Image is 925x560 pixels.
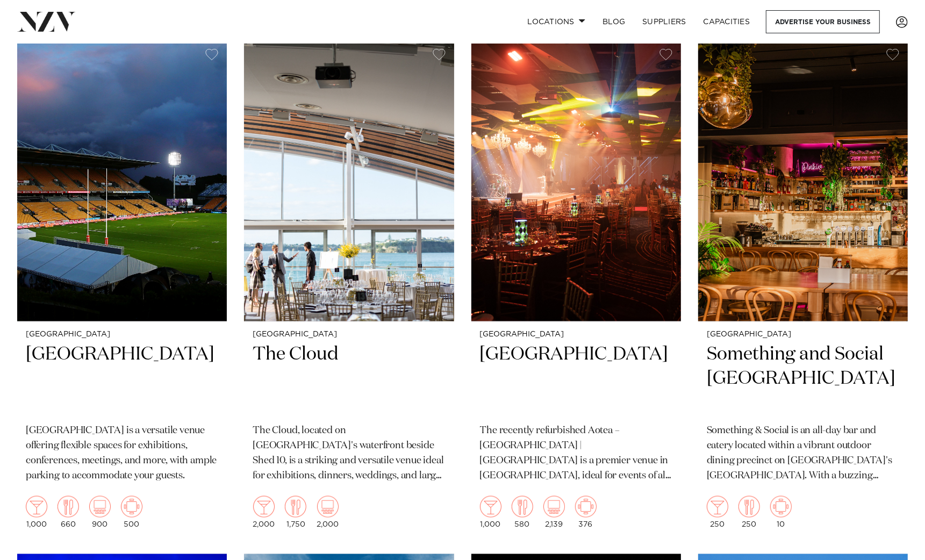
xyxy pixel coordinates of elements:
[317,496,339,528] div: 2,000
[285,496,306,518] img: dining.png
[244,40,454,537] a: [GEOGRAPHIC_DATA] The Cloud The Cloud, located on [GEOGRAPHIC_DATA]'s waterfront beside Shed 10, ...
[594,10,634,33] a: BLOG
[707,496,728,528] div: 250
[121,496,142,518] img: meeting.png
[253,331,445,339] small: [GEOGRAPHIC_DATA]
[26,496,47,518] img: cocktail.png
[770,496,792,528] div: 10
[17,40,227,537] a: [GEOGRAPHIC_DATA] [GEOGRAPHIC_DATA] [GEOGRAPHIC_DATA] is a versatile venue offering flexible spac...
[26,342,218,415] h2: [GEOGRAPHIC_DATA]
[634,10,694,33] a: SUPPLIERS
[17,12,76,31] img: nzv-logo.png
[253,496,275,518] img: cocktail.png
[89,496,111,518] img: theatre.png
[480,496,501,528] div: 1,000
[512,496,533,528] div: 580
[480,342,672,415] h2: [GEOGRAPHIC_DATA]
[89,496,111,528] div: 900
[26,331,218,339] small: [GEOGRAPHIC_DATA]
[121,496,142,528] div: 500
[519,10,594,33] a: Locations
[738,496,760,518] img: dining.png
[58,496,79,528] div: 660
[575,496,597,518] img: meeting.png
[766,10,880,33] a: Advertise your business
[738,496,760,528] div: 250
[543,496,565,518] img: theatre.png
[707,342,899,415] h2: Something and Social [GEOGRAPHIC_DATA]
[575,496,597,528] div: 376
[770,496,792,518] img: meeting.png
[512,496,533,518] img: dining.png
[480,496,501,518] img: cocktail.png
[26,423,218,484] p: [GEOGRAPHIC_DATA] is a versatile venue offering flexible spaces for exhibitions, conferences, mee...
[471,40,681,537] a: [GEOGRAPHIC_DATA] [GEOGRAPHIC_DATA] The recently refurbished Aotea – [GEOGRAPHIC_DATA] | [GEOGRAP...
[58,496,79,518] img: dining.png
[285,496,306,528] div: 1,750
[317,496,339,518] img: theatre.png
[253,496,275,528] div: 2,000
[707,423,899,484] p: Something & Social is an all-day bar and eatery located within a vibrant outdoor dining precinct ...
[707,496,728,518] img: cocktail.png
[698,40,908,537] a: [GEOGRAPHIC_DATA] Something and Social [GEOGRAPHIC_DATA] Something & Social is an all-day bar and...
[26,496,47,528] div: 1,000
[695,10,759,33] a: Capacities
[253,342,445,415] h2: The Cloud
[707,331,899,339] small: [GEOGRAPHIC_DATA]
[253,423,445,484] p: The Cloud, located on [GEOGRAPHIC_DATA]'s waterfront beside Shed 10, is a striking and versatile ...
[543,496,565,528] div: 2,139
[480,423,672,484] p: The recently refurbished Aotea – [GEOGRAPHIC_DATA] | [GEOGRAPHIC_DATA] is a premier venue in [GEO...
[480,331,672,339] small: [GEOGRAPHIC_DATA]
